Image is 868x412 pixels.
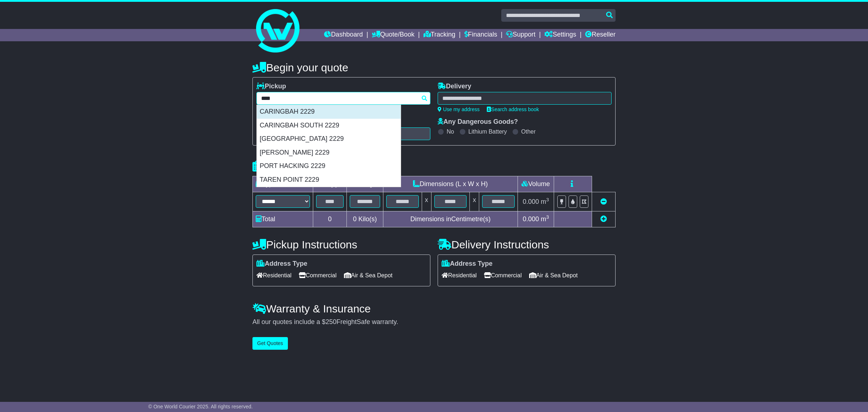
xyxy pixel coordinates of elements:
[325,318,336,325] span: 250
[487,106,539,112] a: Search address book
[422,192,431,211] td: x
[442,270,477,281] span: Residential
[256,260,307,268] label: Address Type
[252,337,288,350] button: Get Quotes
[544,29,576,41] a: Settings
[600,215,607,223] a: Add new item
[523,198,539,205] span: 0.000
[353,215,357,223] span: 0
[464,29,497,41] a: Financials
[257,119,401,133] div: CARINGBAH SOUTH 2229
[252,62,616,73] h4: Begin your quote
[506,29,535,41] a: Support
[518,176,554,192] td: Volume
[256,270,292,281] span: Residential
[253,211,313,227] td: Total
[585,29,616,41] a: Reseller
[546,214,549,220] sup: 3
[546,197,549,202] sup: 3
[253,176,313,192] td: Type
[438,106,480,112] a: Use my address
[256,83,286,91] label: Pickup
[313,211,347,227] td: 0
[438,83,471,91] label: Delivery
[438,239,616,251] h4: Delivery Instructions
[252,160,343,172] h4: Package details |
[252,239,430,251] h4: Pickup Instructions
[383,211,518,227] td: Dimensions in Centimetre(s)
[257,173,401,187] div: TAREN POINT 2229
[344,270,393,281] span: Air & Sea Depot
[424,29,455,41] a: Tracking
[299,270,336,281] span: Commercial
[347,211,383,227] td: Kilo(s)
[523,215,539,223] span: 0.000
[470,192,479,211] td: x
[447,128,454,135] label: No
[442,260,493,268] label: Address Type
[324,29,363,41] a: Dashboard
[541,215,549,223] span: m
[372,29,414,41] a: Quote/Book
[521,128,536,135] label: Other
[529,270,578,281] span: Air & Sea Depot
[484,270,522,281] span: Commercial
[600,198,607,205] a: Remove this item
[438,118,518,126] label: Any Dangerous Goods?
[541,198,549,205] span: m
[383,176,518,192] td: Dimensions (L x W x H)
[468,128,507,135] label: Lithium Battery
[257,105,401,119] div: CARINGBAH 2229
[256,92,430,105] typeahead: Please provide city
[148,404,253,409] span: © One World Courier 2025. All rights reserved.
[252,303,616,315] h4: Warranty & Insurance
[252,318,616,326] div: All our quotes include a $ FreightSafe warranty.
[257,159,401,173] div: PORT HACKING 2229
[257,146,401,160] div: [PERSON_NAME] 2229
[257,132,401,146] div: [GEOGRAPHIC_DATA] 2229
